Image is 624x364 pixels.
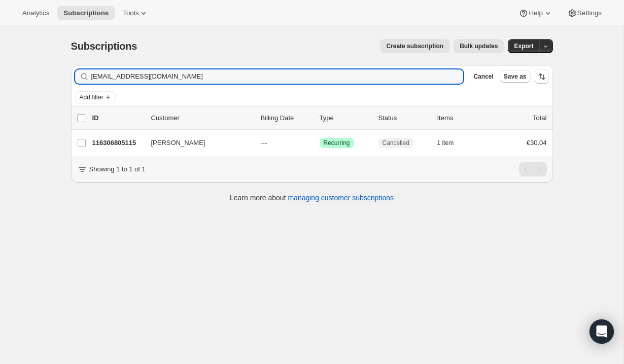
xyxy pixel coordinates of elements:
[533,113,546,123] p: Total
[71,41,137,52] span: Subscriptions
[92,138,143,148] p: 116306805115
[75,91,116,103] button: Add filter
[92,113,547,123] div: IDCustomerBilling DateTypeStatusItemsTotal
[437,139,454,147] span: 1 item
[151,138,205,148] span: [PERSON_NAME]
[378,113,429,123] p: Status
[437,136,465,150] button: 1 item
[145,135,247,151] button: [PERSON_NAME]
[454,39,504,53] button: Bulk updates
[63,9,109,17] span: Subscriptions
[519,162,547,176] nav: Pagination
[535,69,549,84] button: Sort the results
[437,113,488,123] div: Items
[91,69,464,84] input: Filter subscribers
[504,72,527,81] span: Save as
[512,6,559,20] button: Help
[230,193,394,203] p: Learn more about
[577,9,602,17] span: Settings
[123,9,138,17] span: Tools
[386,42,443,50] span: Create subscription
[383,139,409,147] span: Cancelled
[261,113,311,123] p: Billing Date
[380,39,449,53] button: Create subscription
[117,6,155,20] button: Tools
[89,164,146,174] p: Showing 1 to 1 of 1
[529,9,542,17] span: Help
[22,9,49,17] span: Analytics
[261,139,267,147] span: ---
[92,136,547,150] div: 116306805115[PERSON_NAME]---SuccessRecurringCancelled1 item€30.04
[508,39,539,53] button: Export
[320,113,370,123] div: Type
[469,70,497,83] button: Cancel
[500,70,531,83] button: Save as
[460,42,498,50] span: Bulk updates
[57,6,115,20] button: Subscriptions
[561,6,608,20] button: Settings
[473,72,493,81] span: Cancel
[92,113,143,123] p: ID
[288,194,394,202] a: managing customer subscriptions
[590,319,614,344] div: Open Intercom Messenger
[527,139,547,147] span: €30.04
[151,113,253,123] p: Customer
[16,6,55,20] button: Analytics
[80,93,103,101] span: Add filter
[324,139,350,147] span: Recurring
[514,42,533,50] span: Export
